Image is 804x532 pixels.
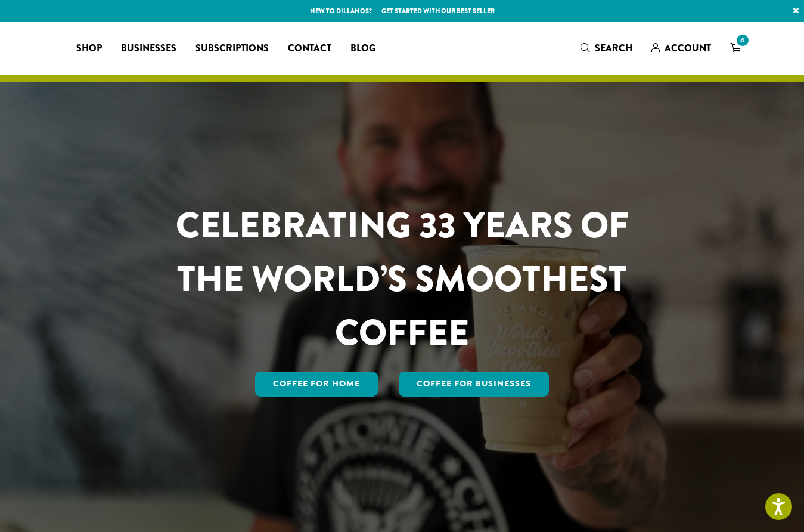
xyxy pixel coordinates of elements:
a: Shop [67,39,111,58]
a: Search [571,38,642,58]
span: Shop [76,41,102,56]
span: Search [595,41,632,55]
a: Get started with our best seller [381,6,495,16]
a: Coffee For Businesses [399,372,549,397]
span: Account [665,41,711,55]
span: Businesses [121,41,176,56]
span: Blog [350,41,375,56]
span: 4 [734,32,750,48]
span: Subscriptions [195,41,269,56]
a: Coffee for Home [255,372,378,397]
h1: CELEBRATING 33 YEARS OF THE WORLD’S SMOOTHEST COFFEE [141,199,664,360]
span: Contact [288,41,331,56]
